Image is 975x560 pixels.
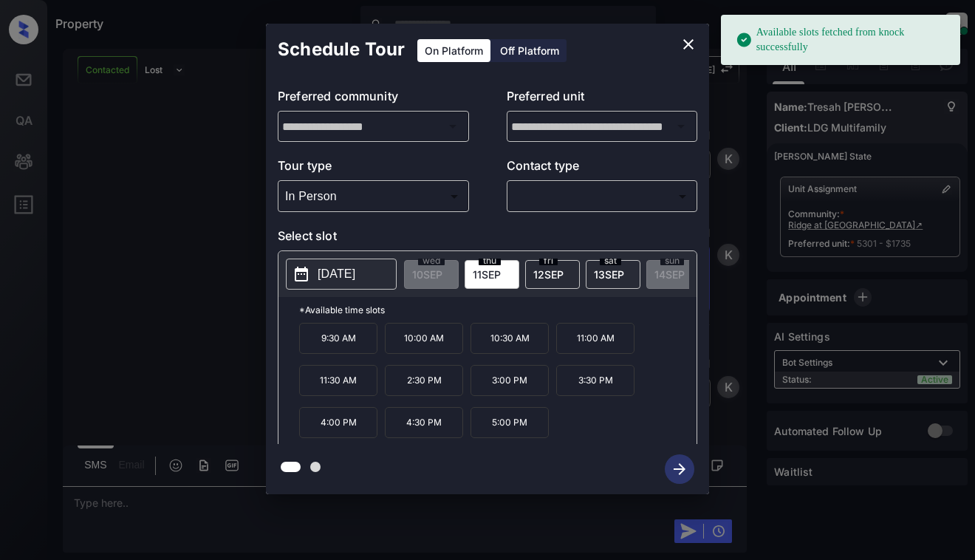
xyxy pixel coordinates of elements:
[299,407,377,438] p: 4:00 PM
[281,184,465,208] div: In Person
[507,87,698,111] p: Preferred unit
[385,407,463,438] p: 4:30 PM
[556,365,634,396] p: 3:30 PM
[299,365,377,396] p: 11:30 AM
[266,24,417,75] h2: Schedule Tour
[278,87,469,111] p: Preferred community
[656,450,703,488] button: btn-next
[385,323,463,354] p: 10:00 AM
[525,260,580,289] div: date-select
[417,39,490,62] div: On Platform
[586,260,640,289] div: date-select
[493,39,567,62] div: Off Platform
[473,268,501,281] span: 11 SEP
[736,19,948,61] div: Available slots fetched from knock successfully
[278,157,469,180] p: Tour type
[278,227,697,250] p: Select slot
[471,407,549,438] p: 5:00 PM
[465,260,519,289] div: date-select
[299,323,377,354] p: 9:30 AM
[533,268,564,281] span: 12 SEP
[385,365,463,396] p: 2:30 PM
[674,30,703,59] button: close
[299,297,697,323] p: *Available time slots
[556,323,634,354] p: 11:00 AM
[600,256,621,265] span: sat
[479,256,501,265] span: thu
[286,259,397,290] button: [DATE]
[539,256,558,265] span: fri
[594,268,624,281] span: 13 SEP
[507,157,698,180] p: Contact type
[318,265,355,283] p: [DATE]
[471,323,549,354] p: 10:30 AM
[471,365,549,396] p: 3:00 PM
